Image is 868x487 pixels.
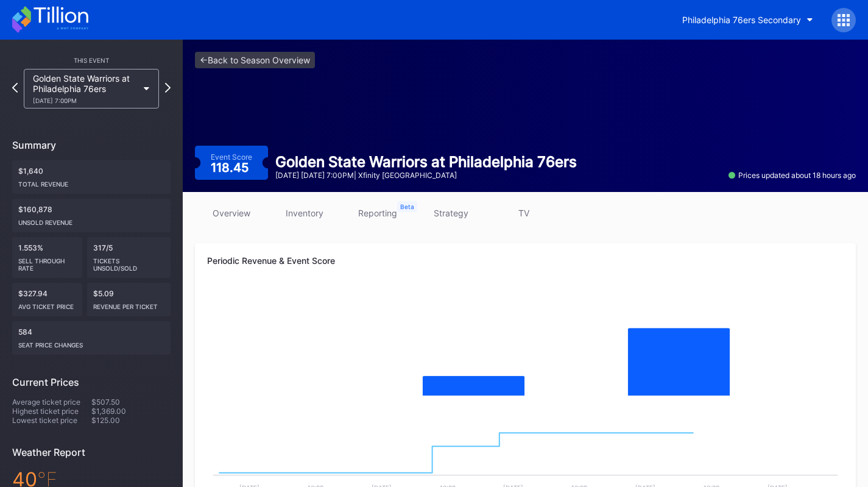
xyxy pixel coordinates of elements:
[207,287,844,409] svg: Chart title
[195,52,315,68] a: <-Back to Season Overview
[487,204,560,222] a: TV
[33,97,138,104] div: [DATE] 7:00PM
[12,160,171,194] div: $1,640
[12,283,82,316] div: $327.94
[91,397,171,407] div: $507.50
[12,57,171,64] div: This Event
[275,171,577,180] div: [DATE] [DATE] 7:00PM | Xfinity [GEOGRAPHIC_DATA]
[682,15,801,25] div: Philadelphia 76ers Secondary
[18,176,164,188] div: Total Revenue
[12,321,171,355] div: 584
[18,298,76,310] div: Avg ticket price
[211,152,252,162] div: Event Score
[93,252,165,272] div: Tickets Unsold/Sold
[18,336,164,349] div: seat price changes
[12,237,82,278] div: 1.553%
[12,416,91,425] div: Lowest ticket price
[93,298,165,310] div: Revenue per ticket
[268,204,341,222] a: inventory
[91,416,171,425] div: $125.00
[275,153,577,171] div: Golden State Warriors at Philadelphia 76ers
[211,162,252,174] div: 118.45
[12,376,171,388] div: Current Prices
[207,255,844,266] div: Periodic Revenue & Event Score
[414,204,487,222] a: strategy
[12,397,91,407] div: Average ticket price
[12,199,171,232] div: $160,878
[87,283,171,316] div: $5.09
[341,204,414,222] a: reporting
[12,407,91,416] div: Highest ticket price
[195,204,268,222] a: overview
[18,214,164,226] div: Unsold Revenue
[12,139,171,151] div: Summary
[729,171,856,180] div: Prices updated about 18 hours ago
[33,73,138,104] div: Golden State Warriors at Philadelphia 76ers
[87,237,171,278] div: 317/5
[91,407,171,416] div: $1,369.00
[18,252,76,272] div: Sell Through Rate
[673,9,822,31] button: Philadelphia 76ers Secondary
[12,446,171,458] div: Weather Report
